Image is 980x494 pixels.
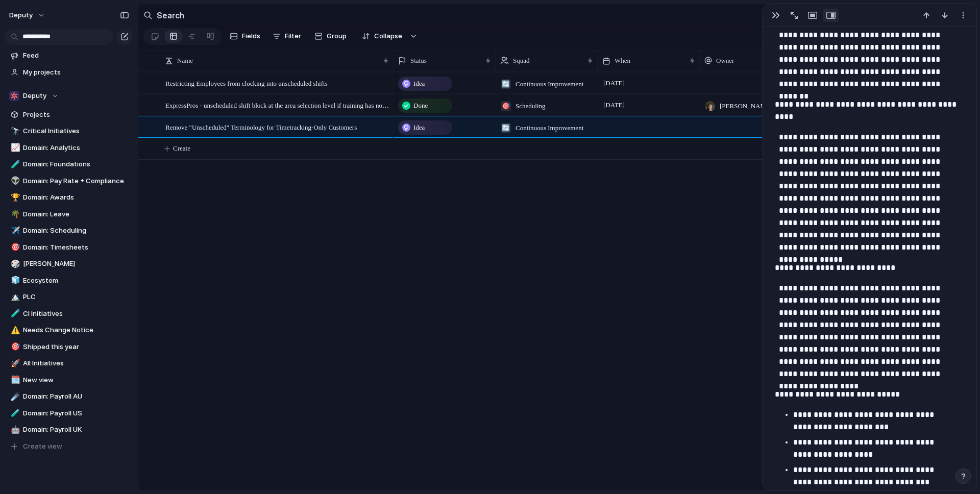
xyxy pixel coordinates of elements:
span: Domain: Awards [23,192,129,203]
a: 🎯Shipped this year [5,339,133,355]
button: Collapse [356,28,407,44]
span: Squad [513,56,530,66]
button: 🎯 [9,342,19,352]
button: 🏔️ [9,292,19,302]
button: Create view [5,439,133,454]
div: 🏔️ [11,291,18,303]
a: ☄️Domain: Payroll AU [5,389,133,404]
button: 🗓️ [9,375,19,385]
span: Domain: Scheduling [23,226,129,236]
div: 🎯 [11,341,18,353]
span: Domain: Payroll UK [23,425,129,435]
a: 🚀All Initiatives [5,356,133,371]
span: Projects [23,110,129,120]
div: 🔄 [501,123,511,133]
h2: Search [157,9,184,21]
span: When [615,56,630,66]
div: 🔄 [501,79,511,89]
span: ExpressPros - unscheduled shift block at the area selection level if training has not been met [165,99,390,111]
span: Create [173,143,190,154]
div: 🧊 [11,275,18,286]
a: ✈️Domain: Scheduling [5,223,133,238]
button: 🧊 [9,276,19,286]
button: 🚀 [9,358,19,368]
div: ✈️ [11,225,18,237]
span: Domain: Timesheets [23,242,129,253]
div: 🏔️PLC [5,289,133,305]
a: 🔭Critical Initiatives [5,123,133,139]
a: My projects [5,65,133,80]
div: 🗓️New view [5,373,133,388]
span: Continuous Improvement [516,123,583,133]
div: 🧪 [11,407,18,419]
button: Filter [268,28,305,44]
a: Feed [5,48,133,63]
a: ⚠️Needs Change Notice [5,323,133,338]
div: 🧪 [11,308,18,319]
span: Status [410,56,427,66]
span: Deputy [23,91,46,101]
span: Domain: Pay Rate + Compliance [23,176,129,186]
div: 🤖 [11,424,18,436]
span: Domain: Payroll AU [23,391,129,402]
button: 🌴 [9,209,19,219]
span: CI Initiatives [23,309,129,319]
span: Idea [413,122,425,133]
button: 🎲 [9,259,19,269]
span: [DATE] [601,99,627,111]
div: 📈 [11,142,18,154]
div: 🎲 [11,258,18,270]
div: 🤖Domain: Payroll UK [5,422,133,437]
a: 🧪Domain: Foundations [5,157,133,172]
div: 🌴 [11,208,18,220]
a: 🧪CI Initiatives [5,306,133,322]
button: ⚠️ [9,325,19,335]
div: 🧪Domain: Payroll US [5,406,133,421]
span: Ecosystem [23,276,129,286]
span: Group [327,31,347,41]
button: ☄️ [9,391,19,402]
div: 👽 [11,175,18,187]
span: Create view [23,441,62,452]
div: 🧪 [11,159,18,170]
a: 🏆Domain: Awards [5,190,133,205]
span: deputy [9,10,33,20]
button: Group [309,28,352,44]
button: 👽 [9,176,19,186]
button: 🎯 [9,242,19,253]
span: PLC [23,292,129,302]
div: 🏆 [11,192,18,204]
a: 🌴Domain: Leave [5,207,133,222]
a: 🧊Ecosystem [5,273,133,288]
div: 🎯 [11,241,18,253]
button: 🤖 [9,425,19,435]
span: Domain: Leave [23,209,129,219]
a: 📈Domain: Analytics [5,140,133,156]
span: Continuous Improvement [516,79,583,89]
span: Domain: Payroll US [23,408,129,418]
span: [PERSON_NAME] [720,101,772,111]
button: Fields [226,28,264,44]
div: 🎲[PERSON_NAME] [5,256,133,271]
span: Domain: Analytics [23,143,129,153]
a: 🎯Domain: Timesheets [5,240,133,255]
button: ✈️ [9,226,19,236]
a: Projects [5,107,133,122]
span: My projects [23,67,129,78]
span: Feed [23,51,129,61]
span: Fields [242,31,260,41]
div: 🔭 [11,126,18,137]
span: Name [177,56,193,66]
button: deputy [5,7,51,23]
span: All Initiatives [23,358,129,368]
button: 📈 [9,143,19,153]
